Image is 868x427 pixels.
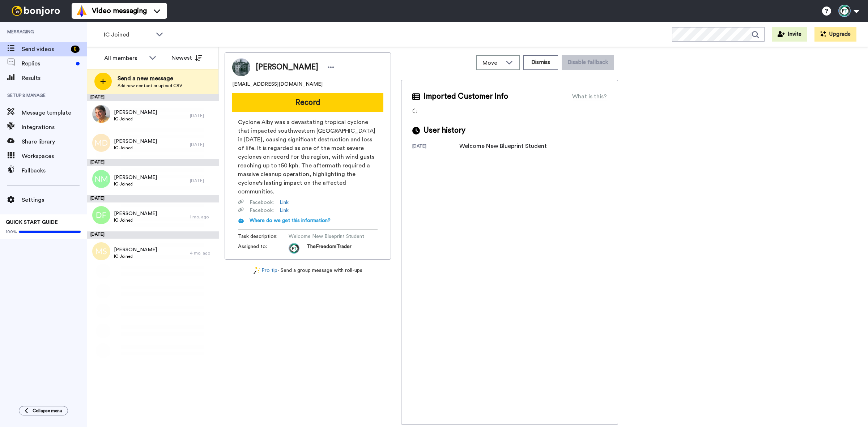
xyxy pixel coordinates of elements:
span: Settings [22,196,87,204]
button: Record [232,93,383,112]
div: [DATE] [412,143,459,150]
span: Move [482,59,502,67]
div: Welcome New Blueprint Student [459,142,547,150]
div: What is this? [572,92,607,101]
img: df.png [92,206,110,224]
button: Dismiss [523,55,558,70]
span: Workspaces [22,152,87,161]
span: Results [22,74,87,82]
a: Link [280,199,289,206]
div: All members [104,54,145,63]
span: User history [424,125,465,136]
span: Welcome New Blueprint Student [289,233,364,240]
div: [DATE] [87,195,219,202]
button: Upgrade [814,27,856,42]
div: - Send a group message with roll-ups [225,267,391,274]
span: Collapse menu [33,408,62,414]
span: IC Joined [114,217,157,223]
span: IC Joined [104,30,152,39]
span: Send videos [22,45,68,54]
div: 1 mo. ago [190,214,215,220]
img: vm-color.svg [76,5,88,17]
div: [DATE] [87,231,219,239]
div: [DATE] [190,178,215,184]
span: Add new contact or upload CSV [118,83,182,89]
span: Integrations [22,123,87,132]
span: [PERSON_NAME] [256,62,318,73]
img: Image of Alby Flood [232,58,250,76]
img: magic-wand.svg [254,267,260,274]
div: [DATE] [87,159,219,166]
span: Task description : [238,233,289,240]
span: Share library [22,137,87,146]
div: [DATE] [190,142,215,148]
img: md.png [92,134,110,152]
button: Disable fallback [562,55,614,70]
span: IC Joined [114,181,157,187]
span: Assigned to: [238,243,289,254]
span: Cyclone Alby was a devastating tropical cyclone that impacted southwestern [GEOGRAPHIC_DATA] in [... [238,118,378,196]
span: IC Joined [114,145,157,151]
button: Collapse menu [19,406,68,415]
img: aa511383-47eb-4547-b70f-51257f42bea2-1630295480.jpg [289,243,299,254]
span: [PERSON_NAME] [114,138,157,145]
span: Video messaging [92,6,147,16]
div: 4 mo. ago [190,250,215,256]
div: [DATE] [87,94,219,101]
a: Link [280,207,289,214]
div: 8 [71,46,80,53]
span: Imported Customer Info [424,91,508,102]
span: [PERSON_NAME] [114,210,157,217]
img: ea761ca6-606b-4188-af95-5dddf9020a48.jpg [92,105,110,123]
span: IC Joined [114,116,157,122]
span: [PERSON_NAME] [114,109,157,116]
a: Pro tip [254,267,277,274]
div: [DATE] [190,113,215,119]
span: Facebook : [250,199,274,206]
span: TheFreedomTrader [307,243,352,254]
button: Invite [772,27,807,42]
span: Fallbacks [22,166,87,175]
img: ms.png [92,242,110,260]
img: bj-logo-header-white.svg [9,6,63,16]
span: Send a new message [118,74,182,83]
span: IC Joined [114,253,157,259]
span: [PERSON_NAME] [114,246,157,253]
span: [EMAIL_ADDRESS][DOMAIN_NAME] [232,81,323,88]
span: QUICK START GUIDE [6,220,58,225]
span: [PERSON_NAME] [114,174,157,181]
img: nm.png [92,170,110,188]
span: Message template [22,108,87,117]
span: Where do we get this information? [250,218,331,223]
span: Replies [22,59,73,68]
span: 100% [6,229,17,235]
span: Facebook : [250,207,274,214]
button: Newest [166,51,208,65]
